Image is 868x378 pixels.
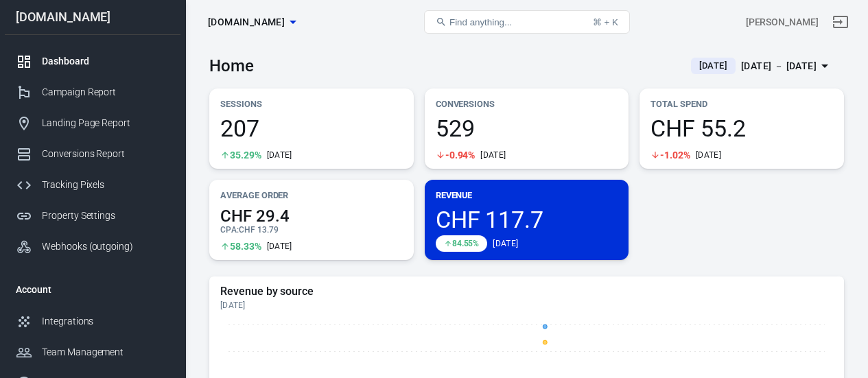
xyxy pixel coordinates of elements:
[267,241,292,252] div: [DATE]
[5,337,180,368] a: Team Management
[220,300,833,311] div: [DATE]
[5,169,180,200] a: Tracking Pixels
[5,306,180,337] a: Integrations
[220,225,239,235] span: CPA :
[202,10,301,35] button: [DOMAIN_NAME]
[5,108,180,139] a: Landing Page Report
[42,54,169,69] div: Dashboard
[480,150,506,161] div: [DATE]
[445,150,476,160] span: -0.94%
[436,117,618,140] span: 529
[230,241,261,251] span: 58.33%
[239,225,279,235] span: CHF 13.79
[593,17,618,27] div: ⌘ + K
[220,208,403,224] span: CHF 29.4
[42,209,169,223] div: Property Settings
[680,55,844,78] button: [DATE][DATE] － [DATE]
[696,150,721,161] div: [DATE]
[220,285,833,298] h5: Revenue by source
[220,97,403,111] p: Sessions
[209,56,254,75] h3: Home
[42,239,169,254] div: Webhooks (outgoing)
[493,238,518,249] div: [DATE]
[5,273,180,306] li: Account
[452,239,480,248] span: 84.55%
[267,150,292,161] div: [DATE]
[821,311,854,344] iframe: Intercom live chat
[436,208,618,231] span: CHF 117.7
[42,345,169,359] div: Team Management
[424,10,630,34] button: Find anything...⌘ + K
[746,15,819,29] div: Account id: lFeZapHD
[5,231,180,262] a: Webhooks (outgoing)
[660,150,690,160] span: -1.02%
[824,5,857,38] a: Sign out
[436,188,618,202] p: Revenue
[230,150,261,160] span: 35.29%
[741,58,817,75] div: [DATE] － [DATE]
[5,77,180,108] a: Campaign Report
[449,17,512,27] span: Find anything...
[42,178,169,192] div: Tracking Pixels
[220,188,403,202] p: Average Order
[5,11,180,23] div: [DOMAIN_NAME]
[42,85,169,99] div: Campaign Report
[220,117,403,140] span: 207
[650,117,833,140] span: CHF 55.2
[42,314,169,329] div: Integrations
[650,97,833,111] p: Total Spend
[208,14,285,31] span: pflegetasche.ch
[42,116,169,130] div: Landing Page Report
[5,200,180,231] a: Property Settings
[5,46,180,77] a: Dashboard
[694,59,733,73] span: [DATE]
[436,97,618,111] p: Conversions
[42,147,169,161] div: Conversions Report
[5,139,180,169] a: Conversions Report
